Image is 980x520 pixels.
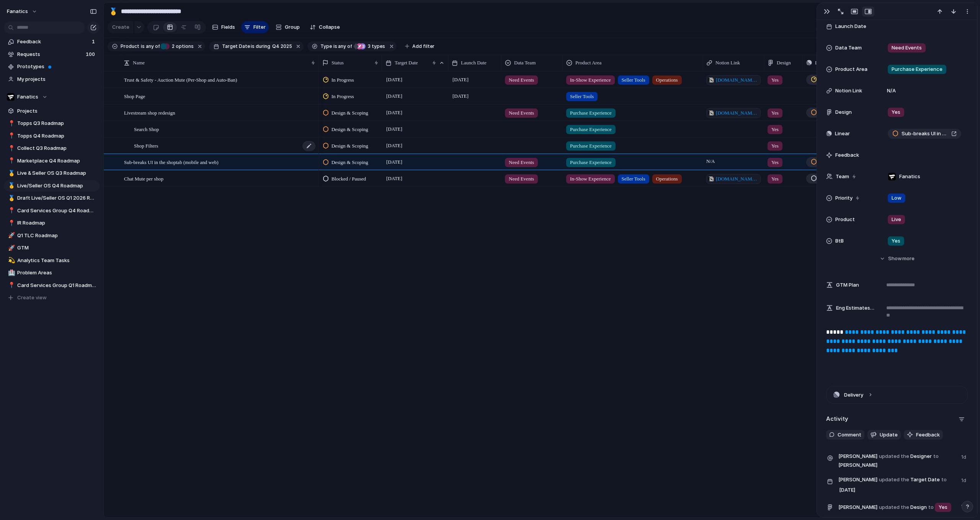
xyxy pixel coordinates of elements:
[888,255,902,262] span: Show
[838,453,877,460] span: [PERSON_NAME]
[332,76,354,84] span: In Progress
[706,108,761,118] a: [DOMAIN_NAME][URL]
[837,486,857,495] span: [DATE]
[892,237,900,245] span: Yes
[570,76,611,84] span: In-Show Experience
[124,75,237,84] span: Trust & Safety - Auction Mute (Per-Shop and Auto-Ban)
[8,256,13,265] div: 💫
[838,504,877,511] span: [PERSON_NAME]
[7,244,15,252] button: 🚀
[17,294,47,302] span: Create view
[17,51,83,58] span: Requests
[170,43,176,49] span: 2
[4,230,100,241] div: 🚀Q1 TLC Roadmap
[17,257,97,264] span: Analytics Team Tasks
[17,132,97,140] span: Topps Q4 Roadmap
[4,242,100,254] div: 🚀GTM
[17,38,90,46] span: Feedback
[835,108,852,116] span: Design
[4,192,100,204] div: 🥇Draft Live/Seller OS Q1 2026 Roadmap
[7,219,15,227] button: 📍
[8,119,13,128] div: 📍
[570,175,611,183] span: In-Show Experience
[134,141,158,150] span: Shop Filters
[332,42,354,51] button: isany of
[879,504,909,511] span: updated the
[332,175,366,183] span: Blocked / Paused
[835,216,855,223] span: Product
[509,159,534,166] span: Need Events
[4,217,100,229] a: 📍IR Roadmap
[928,504,934,511] span: to
[384,141,404,150] span: [DATE]
[332,159,368,166] span: Design & Scoping
[461,59,487,67] span: Launch Date
[4,180,100,192] a: 🥇Live/Seller OS Q4 Roadmap
[4,167,100,179] div: 🥇Live & Seller OS Q3 Roadmap
[656,76,678,84] span: Operations
[251,43,255,50] span: is
[835,66,867,73] span: Product Area
[771,109,779,117] span: Yes
[961,452,968,461] span: 1d
[384,125,404,134] span: [DATE]
[17,157,97,165] span: Marketplace Q4 Roadmap
[384,157,404,167] span: [DATE]
[771,126,779,133] span: Yes
[4,61,100,72] a: Prototypes
[7,207,15,215] button: 📍
[4,91,100,103] button: Fanatics
[715,59,740,67] span: Notion Link
[7,269,15,277] button: 🏥
[836,173,849,180] span: Team
[879,476,909,484] span: updated the
[7,132,15,140] button: 📍
[716,109,758,117] span: [DOMAIN_NAME][URL]
[7,8,28,15] span: fanatics
[139,42,161,51] button: isany of
[412,43,434,50] span: Add filter
[395,59,418,67] span: Target Date
[706,174,761,184] a: [DOMAIN_NAME][URL]
[509,76,534,84] span: Need Events
[892,216,901,223] span: Live
[17,169,97,177] span: Live & Seller OS Q3 Roadmap
[888,129,961,139] a: Sub-breaks UI in the shoptab (mobile and web)
[17,244,97,252] span: GTM
[384,92,404,101] span: [DATE]
[716,175,758,183] span: [DOMAIN_NAME][URL]
[7,232,15,239] button: 🚀
[771,159,779,166] span: Yes
[8,269,13,277] div: 🏥
[384,108,404,117] span: [DATE]
[17,144,97,152] span: Collect Q3 Roadmap
[879,453,909,460] span: updated the
[86,51,96,58] span: 100
[4,143,100,154] div: 📍Collect Q3 Roadmap
[333,43,337,50] span: is
[806,75,861,85] a: Trust & Safety - Auction Mute (Per-Shop and Auto-Ban)
[17,63,97,71] span: Prototypes
[7,120,15,127] button: 📍
[902,130,948,138] span: Sub-breaks UI in the shoptab (mobile and web)
[835,237,844,245] span: BtB
[771,175,779,183] span: Yes
[575,59,601,67] span: Product Area
[514,59,536,67] span: Data Team
[222,43,250,50] span: Target Date
[209,21,238,33] button: Fields
[241,21,269,33] button: Filter
[892,66,942,73] span: Purchase Experience
[160,42,195,51] button: 2 options
[124,174,163,183] span: Chat Mute per shop
[961,501,968,510] span: 1d
[703,154,764,165] span: N/A
[916,431,940,439] span: Feedback
[4,280,100,291] div: 📍Card Services Group Q1 Roadmap
[835,87,862,95] span: Notion Link
[4,205,100,217] a: 📍Card Services Group Q4 Roadmap
[134,125,159,133] span: Search Shop
[622,175,645,183] span: Seller Tools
